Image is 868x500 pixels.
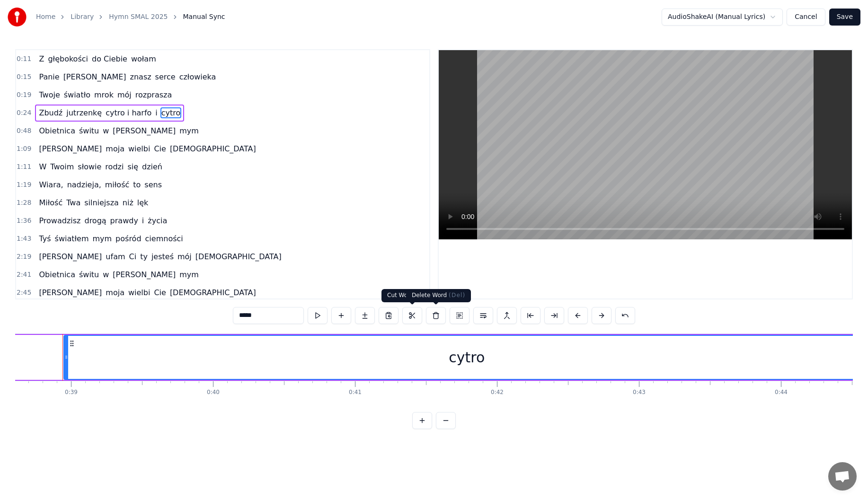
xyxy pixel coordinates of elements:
span: wielbi [127,143,151,154]
span: drogą [83,215,107,226]
button: Cancel [787,9,825,26]
span: [PERSON_NAME] [38,287,103,298]
span: wielbi [127,287,151,298]
span: światło [63,89,91,100]
span: 1:36 [17,216,31,226]
span: się [126,161,139,172]
span: niż [122,197,134,208]
span: Miłość [38,197,63,208]
span: 1:28 [17,198,31,208]
span: 0:19 [17,90,31,100]
span: Zbudź [38,107,63,118]
span: 1:19 [17,180,31,190]
div: Delete Word [406,289,471,302]
span: Twoje [38,89,61,100]
span: Tyś [38,233,52,244]
span: to [132,179,142,190]
div: 0:40 [207,389,220,396]
span: 0:15 [17,72,31,82]
span: Wiara, [38,179,64,190]
span: w [102,269,110,280]
span: [DEMOGRAPHIC_DATA] [169,287,257,298]
span: Cie [153,287,167,298]
div: 0:39 [65,389,78,396]
span: sens [143,179,163,190]
span: mój [116,89,133,100]
span: światłem [54,233,90,244]
span: moja [105,143,125,154]
span: mym [178,125,200,136]
img: youka [8,8,27,26]
span: ufam [105,251,126,262]
span: silniejsza [83,197,120,208]
span: mrok [93,89,115,100]
span: mój [177,251,193,262]
span: Ci [128,251,138,262]
span: do Ciebie [91,53,128,64]
span: 0:11 [17,54,31,64]
span: Twa [65,197,81,208]
span: 1:43 [17,234,31,244]
span: 2:45 [17,288,31,298]
span: [PERSON_NAME] [112,125,177,136]
span: jutrzenkę [65,107,103,118]
span: rodzi [104,161,124,172]
a: Open chat [828,462,857,491]
span: jesteś [151,251,175,262]
span: ( Del ) [449,292,465,298]
span: Obietnica [38,125,76,136]
span: [PERSON_NAME] [112,269,177,280]
span: Prowadzisz [38,215,81,226]
span: miłość [104,179,131,190]
span: pośród [115,233,142,244]
span: świtu [78,269,100,280]
a: Hymn SMAL 2025 [109,12,168,22]
span: mym [91,233,113,244]
a: Library [71,12,94,22]
span: 2:41 [17,270,31,280]
div: 0:43 [633,389,646,396]
span: Cie [153,143,167,154]
div: 0:44 [775,389,788,396]
span: nadzieja, [66,179,102,190]
span: Panie [38,71,60,82]
span: Obietnica [38,269,76,280]
span: 0:48 [17,126,31,136]
span: rozprasza [134,89,173,100]
span: W [38,161,47,172]
span: [PERSON_NAME] [38,143,103,154]
div: Cut Word [381,289,449,302]
span: cytro [160,107,182,118]
span: Twoim [49,161,75,172]
button: Save [829,9,860,26]
span: człowieka [178,71,217,82]
span: Z [38,53,45,64]
span: [PERSON_NAME] [62,71,127,82]
a: Home [36,12,55,22]
span: i [141,215,145,226]
span: znasz [129,71,152,82]
span: życia [147,215,168,226]
span: serce [154,71,177,82]
span: wołam [130,53,157,64]
span: w [102,125,110,136]
span: 1:11 [17,162,31,172]
span: głębokości [47,53,89,64]
span: słowie [77,161,102,172]
span: 1:09 [17,144,31,154]
span: 0:24 [17,108,31,118]
span: prawdy [109,215,139,226]
div: cytro [449,347,485,368]
span: i [154,107,158,118]
span: 2:19 [17,252,31,262]
span: ciemności [144,233,184,244]
span: ty [139,251,149,262]
span: cytro i harfo [105,107,152,118]
span: lęk [136,197,150,208]
span: mym [178,269,200,280]
span: moja [105,287,125,298]
div: 0:42 [491,389,504,396]
div: 0:41 [349,389,362,396]
span: dzień [141,161,163,172]
nav: breadcrumb [36,12,225,22]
